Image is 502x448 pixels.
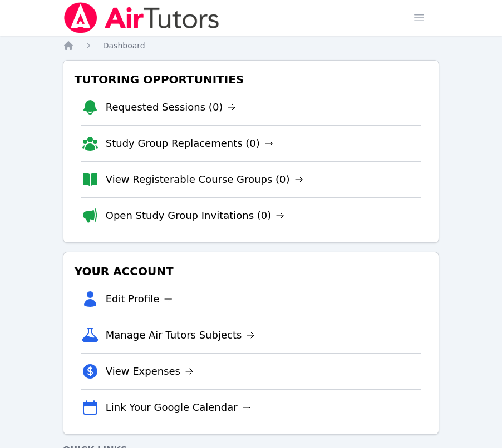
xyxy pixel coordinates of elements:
[106,136,273,151] a: Study Group Replacements (0)
[106,364,194,379] a: View Expenses
[63,40,440,51] nav: Breadcrumb
[106,327,255,343] a: Manage Air Tutors Subjects
[72,261,430,281] h3: Your Account
[103,40,145,51] a: Dashboard
[63,2,220,33] img: Air Tutors
[106,172,303,187] a: View Registerable Course Groups (0)
[103,41,145,50] span: Dashboard
[72,69,430,89] h3: Tutoring Opportunities
[106,400,251,415] a: Link Your Google Calendar
[106,99,237,115] a: Requested Sessions (0)
[106,291,173,307] a: Edit Profile
[106,208,285,223] a: Open Study Group Invitations (0)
